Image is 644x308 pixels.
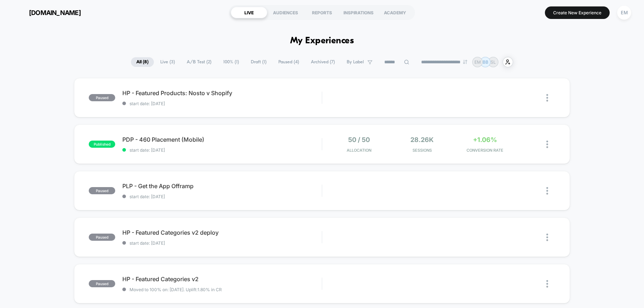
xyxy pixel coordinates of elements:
[245,57,272,67] span: Draft ( 1 )
[546,141,548,148] img: close
[491,59,496,65] p: SL
[410,136,434,143] span: 28.26k
[304,7,340,18] div: REPORTS
[122,229,322,236] span: HP - Featured Categories v2 deploy
[122,194,322,199] span: start date: [DATE]
[340,7,377,18] div: INSPIRATIONS
[122,275,322,283] span: HP - Featured Categories v2
[546,234,548,241] img: close
[122,240,322,246] span: start date: [DATE]
[89,94,115,101] span: paused
[155,57,180,67] span: Live ( 3 )
[122,147,322,153] span: start date: [DATE]
[463,60,467,64] img: end
[231,7,267,18] div: LIVE
[546,94,548,102] img: close
[377,7,413,18] div: ACADEMY
[131,57,154,67] span: All ( 8 )
[290,36,354,46] h1: My Experiences
[348,136,370,143] span: 50 / 50
[89,280,115,287] span: paused
[267,7,304,18] div: AUDIENCES
[89,234,115,241] span: paused
[218,57,244,67] span: 100% ( 1 )
[347,148,371,153] span: Allocation
[122,101,322,106] span: start date: [DATE]
[474,59,481,65] p: EM
[615,5,633,20] button: EM
[181,57,217,67] span: A/B Test ( 2 )
[89,141,115,148] span: published
[11,7,83,18] button: [DOMAIN_NAME]
[483,59,488,65] p: BB
[546,187,548,195] img: close
[545,6,610,19] button: Create New Experience
[89,187,115,194] span: paused
[122,182,322,190] span: PLP - Get the App Offramp
[306,57,340,67] span: Archived ( 7 )
[122,136,322,143] span: PDP - 460 Placement (Mobile)
[347,59,364,65] span: By Label
[455,148,515,153] span: CONVERSION RATE
[617,6,631,20] div: EM
[473,136,497,143] span: +1.06%
[273,57,304,67] span: Paused ( 4 )
[392,148,452,153] span: Sessions
[29,9,81,16] span: [DOMAIN_NAME]
[130,287,222,292] span: Moved to 100% on: [DATE] . Uplift: 1.80% in CR
[546,280,548,288] img: close
[122,89,322,97] span: HP - Featured Products: Nosto v Shopify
